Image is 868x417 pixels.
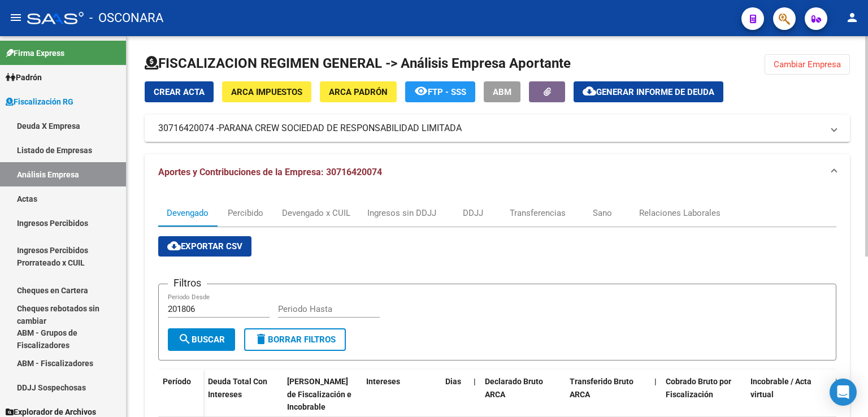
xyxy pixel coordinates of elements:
[244,328,346,351] button: Borrar Filtros
[574,81,723,102] button: Generar informe de deuda
[463,207,483,219] div: DDJJ
[9,11,23,24] mat-icon: menu
[428,87,466,97] span: FTP - SSS
[145,154,850,190] mat-expansion-panel-header: Aportes y Contribuciones de la Empresa: 30716420074
[366,377,400,386] span: Intereses
[228,207,263,219] div: Percibido
[485,377,543,399] span: Declarado Bruto ARCA
[484,81,520,102] button: ABM
[583,84,596,98] mat-icon: cloud_download
[178,335,225,345] span: Buscar
[163,377,191,386] span: Período
[145,81,214,102] button: Crear Acta
[367,207,436,219] div: Ingresos sin DDJJ
[320,81,397,102] button: ARCA Padrón
[474,377,476,386] span: |
[158,167,382,177] span: Aportes y Contribuciones de la Empresa: 30716420074
[167,241,242,251] span: Exportar CSV
[287,377,351,412] span: [PERSON_NAME] de Fiscalización e Incobrable
[158,236,251,257] button: Exportar CSV
[154,87,205,97] span: Crear Acta
[6,47,64,59] span: Firma Express
[145,115,850,142] mat-expansion-panel-header: 30716420074 -PARANA CREW SOCIEDAD DE RESPONSABILIDAD LIMITADA
[254,335,336,345] span: Borrar Filtros
[158,370,203,417] datatable-header-cell: Período
[178,332,192,346] mat-icon: search
[208,377,267,399] span: Deuda Total Con Intereses
[282,207,350,219] div: Devengado x CUIL
[231,87,302,97] span: ARCA Impuestos
[6,95,73,108] span: Fiscalización RG
[145,54,571,72] h1: FISCALIZACION REGIMEN GENERAL -> Análisis Empresa Aportante
[835,377,837,386] span: |
[654,377,657,386] span: |
[570,377,633,399] span: Transferido Bruto ARCA
[493,87,511,97] span: ABM
[445,377,461,386] span: Dias
[593,207,612,219] div: Sano
[219,122,462,134] span: PARANA CREW SOCIEDAD DE RESPONSABILIDAD LIMITADA
[510,207,566,219] div: Transferencias
[750,377,811,399] span: Incobrable / Acta virtual
[666,377,731,399] span: Cobrado Bruto por Fiscalización
[158,122,823,134] mat-panel-title: 30716420074 -
[830,379,857,406] div: Open Intercom Messenger
[168,275,207,291] h3: Filtros
[405,81,475,102] button: FTP - SSS
[329,87,388,97] span: ARCA Padrón
[254,332,268,346] mat-icon: delete
[167,239,181,253] mat-icon: cloud_download
[6,71,42,84] span: Padrón
[222,81,311,102] button: ARCA Impuestos
[845,11,859,24] mat-icon: person
[168,328,235,351] button: Buscar
[596,87,714,97] span: Generar informe de deuda
[167,207,209,219] div: Devengado
[89,6,163,31] span: - OSCONARA
[414,84,428,98] mat-icon: remove_red_eye
[765,54,850,75] button: Cambiar Empresa
[774,59,841,69] span: Cambiar Empresa
[639,207,721,219] div: Relaciones Laborales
